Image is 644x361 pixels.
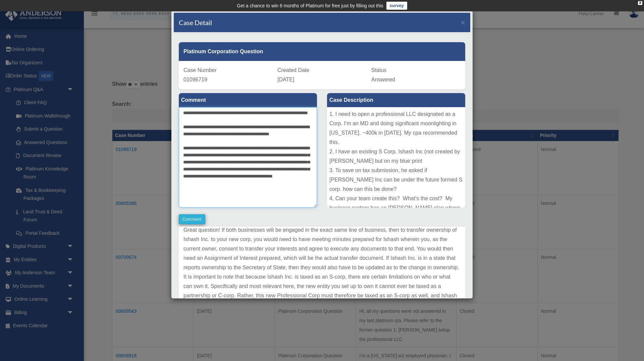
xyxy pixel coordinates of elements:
div: Get a chance to win 6 months of Platinum for free just by filling out this [237,2,383,10]
label: Case Description [327,93,465,107]
span: [DATE] [277,77,294,82]
span: Created Date [277,67,309,73]
label: Comment [179,93,317,107]
div: 1. I need to open a professional LLC designated as a Corp. I’m an MD and doing significant moonli... [327,107,465,208]
h4: Case Detail [179,18,212,27]
button: Comment [179,214,205,224]
div: Platinum Corporation Question [179,42,465,61]
span: Answered [371,77,395,82]
a: survey [386,2,407,10]
span: Case Number [183,67,217,73]
div: close [638,1,642,5]
p: Great question! If both businesses will be engaged in the exact same line of business, then to tr... [183,225,461,310]
span: Status [371,67,386,73]
button: Close [461,19,465,26]
span: 01096719 [183,77,207,82]
span: × [461,18,465,26]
